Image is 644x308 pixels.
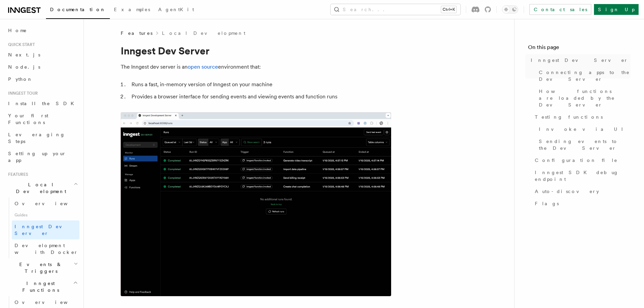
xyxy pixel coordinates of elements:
span: Inngest Functions [5,280,73,293]
span: Configuration file [535,157,618,164]
span: Setting up your app [8,151,66,163]
a: Invoke via UI [536,123,630,135]
span: Flags [535,200,559,207]
span: Sending events to the Dev Server [539,138,630,151]
a: Development with Docker [12,239,79,258]
a: Configuration file [532,154,630,166]
a: Setting up your app [5,147,79,166]
span: Features [5,172,28,177]
span: Inngest Dev Server [531,57,628,64]
a: Leveraging Steps [5,128,79,147]
kbd: Ctrl+K [441,6,456,13]
a: Sign Up [594,4,639,15]
a: Inngest SDK debug endpoint [532,166,630,185]
a: Home [5,24,79,37]
a: Next.js [5,49,79,61]
span: Auto-discovery [535,188,599,195]
a: Connecting apps to the Dev Server [536,66,630,85]
a: Overview [12,197,79,210]
a: Documentation [46,2,110,19]
a: Local Development [162,30,245,37]
a: Contact sales [529,4,591,15]
a: Flags [532,197,630,210]
a: open source [188,64,218,70]
div: Local Development [5,197,79,258]
span: Quick start [5,42,35,47]
a: Auto-discovery [532,185,630,197]
h4: On this page [528,43,630,54]
a: Your first Functions [5,110,79,128]
span: Documentation [50,7,106,12]
h1: Inngest Dev Server [121,45,391,57]
span: Invoke via UI [539,126,629,133]
a: Examples [110,2,154,18]
span: Connecting apps to the Dev Server [539,69,630,82]
span: Inngest Dev Server [15,224,72,236]
a: Testing functions [532,111,630,123]
a: Inngest Dev Server [12,220,79,239]
button: Events & Triggers [5,258,79,277]
span: Leveraging Steps [8,132,65,144]
span: Home [8,27,27,34]
button: Inngest Functions [5,277,79,296]
img: Dev Server Demo [121,112,391,296]
span: Local Development [5,181,74,195]
span: Python [8,76,33,82]
li: Provides a browser interface for sending events and viewing events and function runs [129,92,391,101]
a: Install the SDK [5,97,79,110]
button: Local Development [5,179,79,197]
span: Events & Triggers [5,261,74,275]
span: Overview [15,300,84,305]
span: Your first Functions [8,113,48,125]
button: Toggle dark mode [502,5,518,14]
span: Overview [15,201,84,206]
span: AgentKit [158,7,194,12]
span: Node.js [8,64,40,70]
span: Examples [114,7,150,12]
span: Development with Docker [15,243,78,255]
a: Node.js [5,61,79,73]
a: Python [5,73,79,85]
a: AgentKit [154,2,198,18]
a: How functions are loaded by the Dev Server [536,85,630,111]
span: Inngest SDK debug endpoint [535,169,630,183]
span: How functions are loaded by the Dev Server [539,88,630,108]
span: Testing functions [535,114,603,120]
p: The Inngest dev server is an environment that: [121,62,391,72]
li: Runs a fast, in-memory version of Inngest on your machine [129,80,391,89]
span: Features [121,30,152,37]
a: Inngest Dev Server [528,54,630,66]
span: Next.js [8,52,40,57]
button: Search...Ctrl+K [331,4,460,15]
span: Install the SDK [8,101,78,106]
a: Sending events to the Dev Server [536,135,630,154]
span: Guides [12,210,79,220]
span: Inngest tour [5,91,38,96]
